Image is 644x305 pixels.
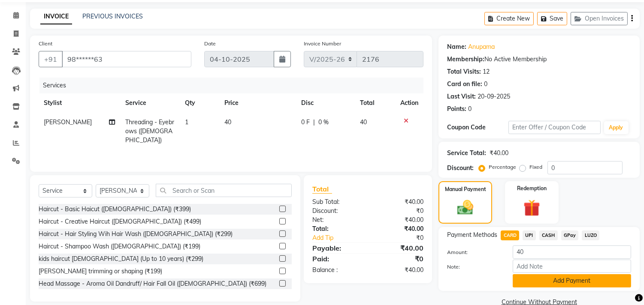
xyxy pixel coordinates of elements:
[360,118,367,126] span: 40
[224,118,231,126] span: 40
[447,55,484,64] div: Membership:
[537,12,567,25] button: Save
[306,243,368,253] div: Payable:
[490,149,508,158] div: ₹40.00
[447,123,508,132] div: Coupon Code
[156,184,292,197] input: Search or Scan
[523,230,536,240] span: UPI
[368,266,430,275] div: ₹40.00
[441,248,506,256] label: Amount:
[39,93,121,113] th: Stylist
[312,185,332,194] span: Total
[378,233,430,242] div: ₹0
[484,12,534,25] button: Create New
[306,266,368,275] div: Balance :
[513,245,631,259] input: Amount
[39,254,203,263] div: kids haircut [DEMOGRAPHIC_DATA] (Up to 10 years) (₹299)
[582,230,599,240] span: LUZO
[447,67,481,76] div: Total Visits:
[489,163,516,171] label: Percentage
[445,185,486,193] label: Manual Payment
[313,118,315,127] span: |
[44,118,92,126] span: [PERSON_NAME]
[39,230,233,239] div: Haircut - Hair Styling Wih Hair Wash ([DEMOGRAPHIC_DATA]) (₹299)
[368,215,430,224] div: ₹40.00
[306,233,378,242] a: Add Tip
[604,121,629,134] button: Apply
[368,206,430,215] div: ₹0
[368,254,430,264] div: ₹0
[39,51,63,67] button: +91
[296,93,355,113] th: Disc
[447,149,486,158] div: Service Total:
[447,164,474,173] div: Discount:
[483,67,490,76] div: 12
[185,118,188,126] span: 1
[513,274,631,287] button: Add Payment
[219,93,296,113] th: Price
[39,267,162,276] div: [PERSON_NAME] trimming or shaping (₹199)
[180,93,219,113] th: Qty
[306,206,368,215] div: Discount:
[39,242,200,251] div: Haircut - Shampoo Wash ([DEMOGRAPHIC_DATA]) (₹199)
[447,92,476,101] div: Last Visit:
[355,93,396,113] th: Total
[39,40,52,48] label: Client
[518,197,545,218] img: _gift.svg
[441,263,506,271] label: Note:
[82,12,143,20] a: PREVIOUS INVOICES
[306,197,368,206] div: Sub Total:
[368,224,430,233] div: ₹40.00
[395,93,423,113] th: Action
[301,118,310,127] span: 0 F
[529,163,542,171] label: Fixed
[517,185,547,192] label: Redemption
[39,205,191,214] div: Haircut - Basic Haicut ([DEMOGRAPHIC_DATA]) (₹399)
[447,55,631,64] div: No Active Membership
[306,224,368,233] div: Total:
[204,40,216,48] label: Date
[447,80,482,89] div: Card on file:
[126,118,175,144] span: Threading - Eyebrows ([DEMOGRAPHIC_DATA])
[306,254,368,264] div: Paid:
[468,42,495,51] a: Anupama
[501,230,519,240] span: CARD
[121,93,180,113] th: Service
[304,40,341,48] label: Invoice Number
[368,197,430,206] div: ₹40.00
[40,9,72,24] a: INVOICE
[447,42,466,51] div: Name:
[571,12,628,25] button: Open Invoices
[513,260,631,273] input: Add Note
[452,198,478,217] img: _cash.svg
[468,105,472,114] div: 0
[539,230,558,240] span: CASH
[318,118,329,127] span: 0 %
[368,243,430,253] div: ₹40.00
[508,121,600,134] input: Enter Offer / Coupon Code
[447,230,497,239] span: Payment Methods
[447,105,466,114] div: Points:
[39,279,266,288] div: Head Massage - Aroma Oil Dandruff/ Hair Fall Oil ([DEMOGRAPHIC_DATA]) (₹699)
[484,80,487,89] div: 0
[561,230,579,240] span: GPay
[478,92,510,101] div: 20-09-2025
[39,78,430,93] div: Services
[62,51,191,67] input: Search by Name/Mobile/Email/Code
[306,215,368,224] div: Net:
[39,217,201,226] div: Haircut - Creative Haircut ([DEMOGRAPHIC_DATA]) (₹499)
